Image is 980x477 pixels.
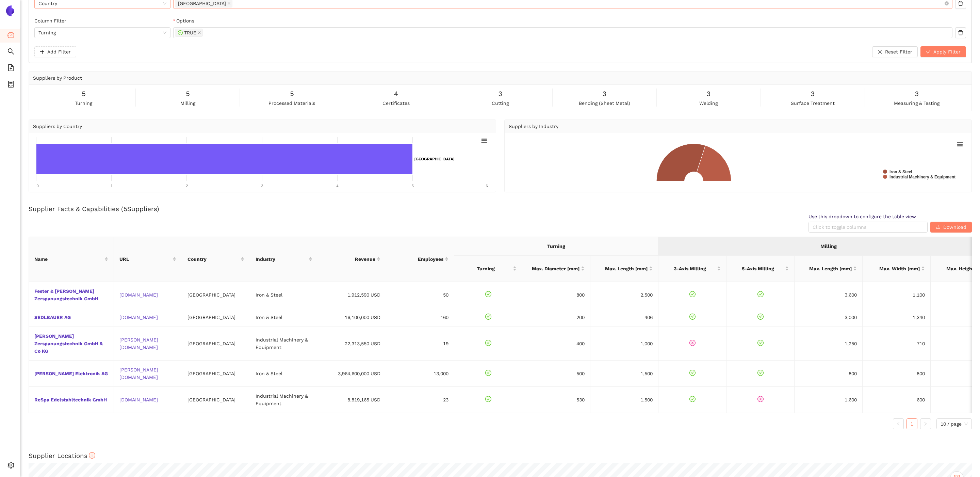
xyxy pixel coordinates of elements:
[178,29,196,36] span: TRUE
[893,418,904,429] li: Previous Page
[492,99,509,107] span: cutting
[528,265,579,272] span: Max. Diameter [mm]
[907,419,917,429] a: 1
[795,327,863,361] td: 1,250
[173,17,194,25] label: Options
[955,1,966,6] span: delete
[522,308,590,327] td: 200
[34,17,66,25] label: Column Filter
[256,255,307,263] span: Industry
[522,387,590,413] td: 530
[187,255,239,263] span: Country
[7,29,14,43] span: dashboard
[868,265,920,272] span: Max. Width [mm]
[261,184,263,188] text: 3
[658,256,726,282] th: this column's title is 3-Axis Milling,this column is sortable
[182,237,250,282] th: this column's title is Country,this column is sortable
[38,28,166,38] span: Turning
[699,99,718,107] span: welding
[268,99,315,107] span: processed materials
[791,99,835,107] span: surface treatment
[664,265,716,272] span: 3-Axis Milling
[894,99,940,107] span: measuring & testing
[394,89,398,99] span: 4
[454,256,522,282] th: this column's title is Turning,this column is sortable
[522,282,590,308] td: 800
[250,361,318,387] td: Iron & Steel
[689,314,696,320] span: check-circle
[250,327,318,361] td: Industrial Machinery & Equipment
[689,370,696,376] span: check-circle
[198,31,201,35] span: close
[920,418,931,429] button: right
[460,265,511,272] span: Turning
[111,184,113,188] text: 1
[930,222,972,233] button: downloadDownload
[602,89,606,99] span: 3
[924,422,928,426] span: right
[29,237,114,282] th: this column's title is Name,this column is sortable
[454,237,658,256] th: Turning
[324,255,375,263] span: Revenue
[933,48,961,55] span: Apply Filter
[726,256,795,282] th: this column's title is 5-Axis Milling,this column is sortable
[885,48,912,55] span: Reset Filter
[392,255,443,263] span: Employees
[936,224,941,230] span: download
[955,30,966,35] span: delete
[250,387,318,413] td: Industrial Machinery & Equipment
[114,237,182,282] th: this column's title is URL,this column is sortable
[590,256,658,282] th: this column's title is Max. Length [mm],this column is sortable
[800,265,852,272] span: Max. Length [mm]
[757,370,764,376] span: check-circle
[250,237,318,282] th: this column's title is Industry,this column is sortable
[485,370,491,376] span: check-circle
[915,89,919,99] span: 3
[485,291,491,297] span: check-circle
[889,175,955,179] text: Industrial Machinery & Equipment
[34,46,76,57] button: plusAdd Filter
[7,62,14,76] span: file-add
[412,184,414,188] text: 5
[811,89,815,99] span: 3
[386,327,454,361] td: 19
[795,256,863,282] th: this column's title is Max. Length [mm],this column is sortable
[318,308,386,327] td: 16,100,000 USD
[182,282,250,308] td: [GEOGRAPHIC_DATA]
[386,308,454,327] td: 160
[386,282,454,308] td: 50
[182,387,250,413] td: [GEOGRAPHIC_DATA]
[75,99,92,107] span: turning
[180,99,195,107] span: milling
[590,308,658,327] td: 406
[119,255,171,263] span: URL
[382,99,410,107] span: certificates
[290,89,294,99] span: 5
[522,361,590,387] td: 500
[318,361,386,387] td: 3,964,600,000 USD
[863,361,931,387] td: 800
[47,48,71,55] span: Add Filter
[318,282,386,308] td: 1,912,590 USD
[414,157,455,161] text: [GEOGRAPHIC_DATA]
[33,75,82,81] span: Suppliers by Product
[250,282,318,308] td: Iron & Steel
[34,255,103,263] span: Name
[386,361,454,387] td: 13,000
[33,124,82,129] span: Suppliers by Country
[706,89,710,99] span: 3
[7,459,14,473] span: setting
[498,89,502,99] span: 3
[795,308,863,327] td: 3,000
[5,5,16,16] img: Logo
[182,327,250,361] td: [GEOGRAPHIC_DATA]
[186,184,188,188] text: 2
[36,184,38,188] text: 0
[318,387,386,413] td: 8,819,165 USD
[386,237,454,282] th: this column's title is Employees,this column is sortable
[955,27,966,38] button: delete
[522,256,590,282] th: this column's title is Max. Diameter [mm],this column is sortable
[757,340,764,346] span: check-circle
[182,308,250,327] td: [GEOGRAPHIC_DATA]
[920,46,966,57] button: checkApply Filter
